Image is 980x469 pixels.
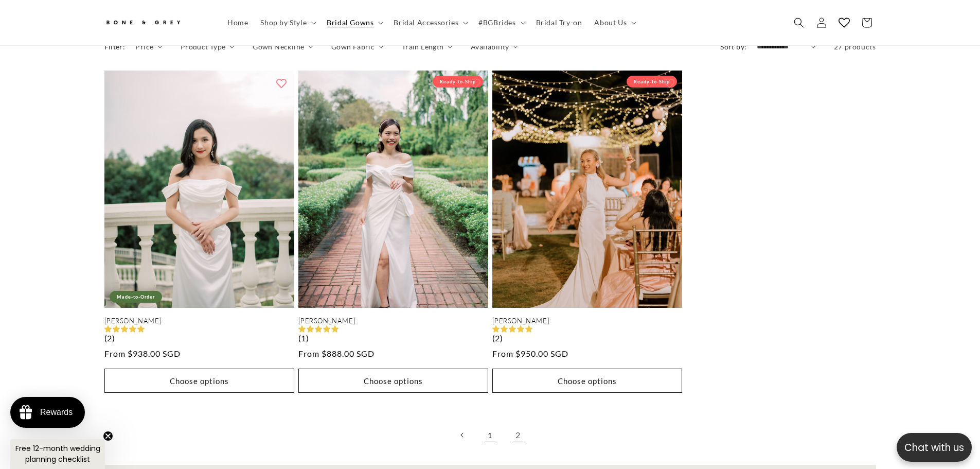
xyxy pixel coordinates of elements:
span: #BGBrides [478,18,515,27]
img: Bone and Grey Bridal [104,14,182,31]
span: About Us [594,18,627,27]
button: Choose options [104,369,294,393]
h2: Filter: [104,41,126,52]
span: Home [227,18,248,27]
span: Train Length [402,41,444,52]
span: 27 products [834,42,876,51]
a: Bone and Grey Bridal [100,10,211,35]
a: Page 2 [507,424,529,446]
label: Sort by: [720,42,746,51]
span: Shop by Style [260,18,307,27]
a: Home [221,12,254,33]
summary: Search [788,11,810,34]
summary: Gown Neckline (0 selected) [253,41,313,52]
button: Add to wishlist [271,73,292,94]
summary: Availability (0 selected) [471,41,518,52]
summary: #BGBrides [472,12,529,33]
button: Open chatbox [897,433,972,462]
p: Chat with us [897,440,972,455]
span: Bridal Try-on [536,18,582,27]
a: [PERSON_NAME] [492,317,682,325]
nav: Pagination [104,424,876,446]
button: Add to wishlist [465,73,486,94]
span: Price [135,41,153,52]
span: Availability [471,41,509,52]
span: Free 12-month wedding planning checklist [15,443,100,464]
div: Free 12-month wedding planning checklistClose teaser [10,439,105,469]
summary: Shop by Style [254,12,320,33]
a: Previous page [451,424,474,446]
summary: Bridal Gowns [320,12,387,33]
a: [PERSON_NAME] [104,317,294,325]
button: Choose options [492,369,682,393]
span: Gown Fabric [331,41,375,52]
div: Rewards [40,408,73,417]
button: Choose options [298,369,488,393]
span: Bridal Gowns [327,18,373,27]
summary: Bridal Accessories [387,12,472,33]
summary: Train Length (0 selected) [402,41,453,52]
span: Product Type [181,41,226,52]
button: Close teaser [103,431,113,441]
button: Add to wishlist [659,73,680,94]
summary: Product Type (0 selected) [181,41,235,52]
a: [PERSON_NAME] [298,317,488,325]
a: Page 1 [479,424,502,446]
summary: Gown Fabric (0 selected) [331,41,384,52]
summary: Price [135,41,163,52]
span: Gown Neckline [253,41,304,52]
a: Bridal Try-on [530,12,589,33]
span: Bridal Accessories [394,18,458,27]
summary: About Us [588,12,640,33]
